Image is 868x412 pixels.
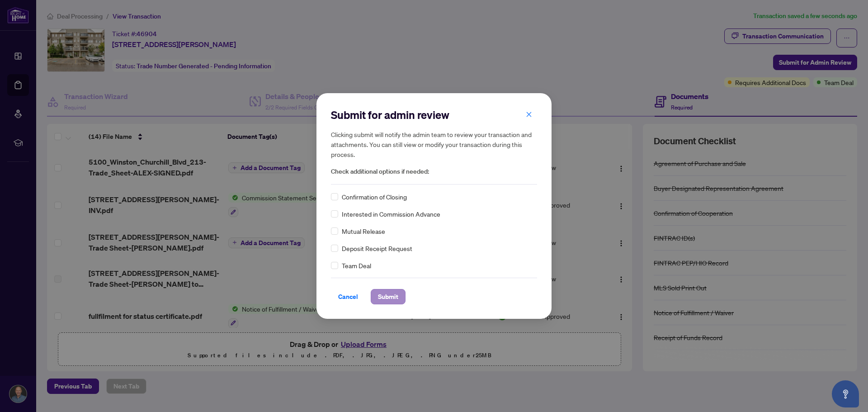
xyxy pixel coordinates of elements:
span: Interested in Commission Advance [342,209,440,219]
span: Confirmation of Closing [342,192,407,202]
span: Check additional options if needed: [331,166,537,177]
button: Submit [371,289,406,304]
span: Deposit Receipt Request [342,243,412,253]
span: Cancel [338,289,358,304]
span: Submit [378,289,398,304]
h2: Submit for admin review [331,108,537,122]
span: Mutual Release [342,226,385,236]
span: Team Deal [342,260,371,270]
button: Open asap [832,380,859,407]
h5: Clicking submit will notify the admin team to review your transaction and attachments. You can st... [331,129,537,159]
button: Cancel [331,289,365,304]
span: close [526,111,532,118]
